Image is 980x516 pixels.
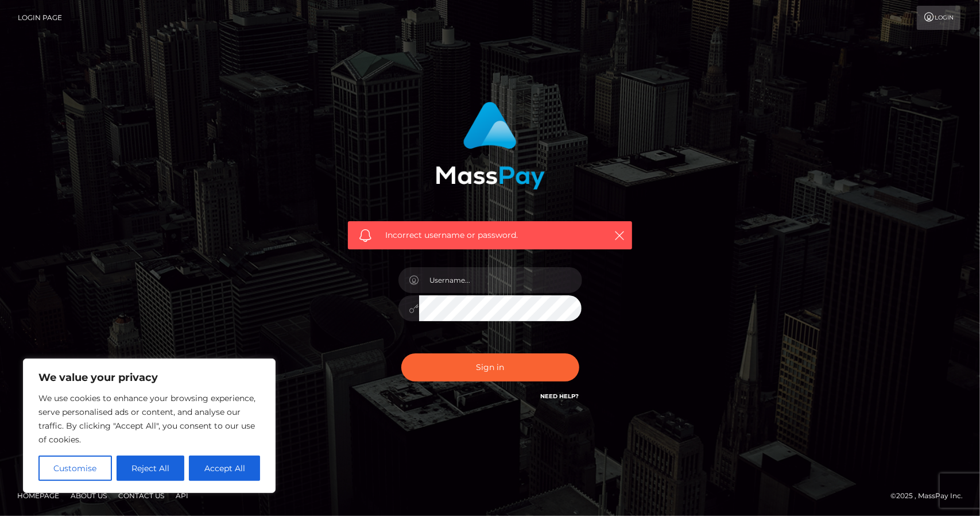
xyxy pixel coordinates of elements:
button: Accept All [189,456,260,481]
span: Incorrect username or password. [385,229,595,241]
a: Contact Us [114,487,169,505]
a: API [171,487,193,505]
div: We value your privacy [23,359,276,493]
a: About Us [66,487,111,505]
button: Reject All [117,456,185,481]
div: © 2025 , MassPay Inc. [890,490,971,502]
input: Username... [419,267,582,293]
a: Login [917,6,960,30]
a: Login Page [18,6,62,30]
button: Customise [38,456,112,481]
a: Homepage [13,487,64,505]
a: Need Help? [541,392,579,400]
button: Sign in [401,353,579,382]
img: MassPay Login [436,102,545,190]
p: We use cookies to enhance your browsing experience, serve personalised ads or content, and analys... [38,391,260,446]
p: We value your privacy [38,371,260,384]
